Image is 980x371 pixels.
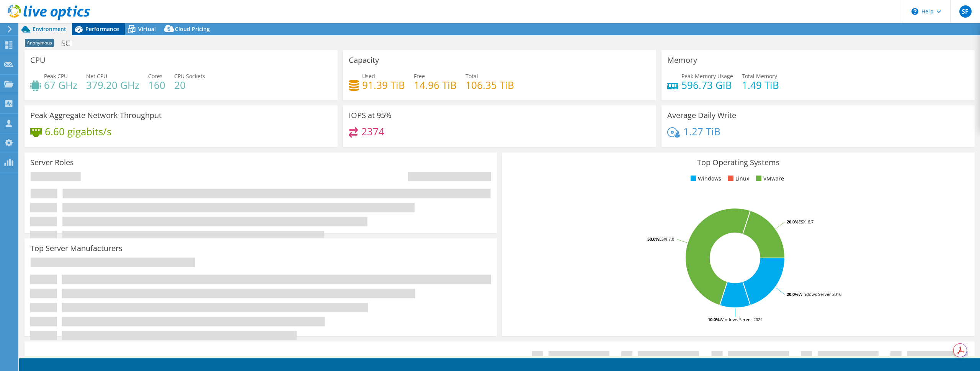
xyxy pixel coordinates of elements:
tspan: ESXi 7.0 [659,236,674,242]
span: SF [959,5,972,18]
span: Virtual [138,25,156,33]
li: Windows [689,174,721,183]
span: Environment [33,25,66,33]
h3: Top Operating Systems [508,158,969,167]
h3: Capacity [349,56,379,64]
h4: 14.96 TiB [414,81,457,89]
span: Anonymous [25,39,54,47]
tspan: 50.0% [647,236,659,242]
span: Cores [148,72,163,80]
span: Performance [85,25,119,33]
h3: CPU [30,56,46,64]
span: Total [465,72,478,80]
h4: 1.27 TiB [683,127,720,136]
h4: 67 GHz [44,81,77,89]
h4: 6.60 gigabits/s [45,127,111,136]
h4: 20 [174,81,205,89]
span: Used [362,72,375,80]
span: Total Memory [742,72,777,80]
li: Linux [726,174,749,183]
tspan: Windows Server 2022 [720,317,763,322]
li: VMware [754,174,784,183]
h4: 379.20 GHz [86,81,139,89]
span: CPU Sockets [174,72,205,80]
h4: 91.39 TiB [362,81,405,89]
h4: 1.49 TiB [742,81,779,89]
span: Cloud Pricing [175,25,210,33]
h4: 2374 [361,127,384,136]
span: Peak CPU [44,72,68,80]
h1: SCI [58,39,84,48]
h3: Average Daily Write [667,111,736,120]
h3: Peak Aggregate Network Throughput [30,111,162,120]
span: Free [414,72,425,80]
tspan: ESXi 6.7 [799,219,813,225]
h4: 106.35 TiB [465,81,514,89]
h3: Memory [667,56,697,64]
h3: IOPS at 95% [349,111,392,120]
h3: Server Roles [30,158,74,167]
tspan: 20.0% [787,291,799,297]
span: Peak Memory Usage [681,72,733,80]
h3: Top Server Manufacturers [30,244,122,253]
tspan: 20.0% [787,219,799,225]
span: Net CPU [86,72,107,80]
h4: 160 [148,81,165,89]
tspan: Windows Server 2016 [799,291,841,297]
h4: 596.73 GiB [681,81,733,89]
svg: \n [911,8,918,15]
tspan: 10.0% [708,317,720,322]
